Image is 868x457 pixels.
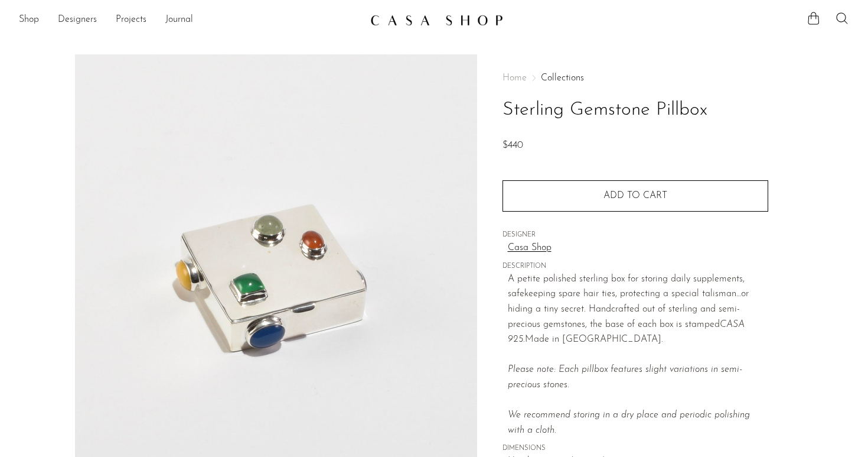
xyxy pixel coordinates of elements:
[508,365,750,435] em: Please note: Each pillbox features slight variations in semi-precious stones.
[541,73,584,83] a: Collections
[58,12,97,28] a: Designers
[116,12,146,28] a: Projects
[19,12,39,28] a: Shop
[19,10,361,30] nav: Desktop navigation
[508,272,768,439] p: A petite polished sterling box for storing daily supplements, safekeeping spare hair ties, protec...
[502,73,527,83] span: Home
[502,443,768,454] span: DIMENSIONS
[502,261,768,272] span: DESCRIPTION
[508,410,750,435] i: We recommend storing in a dry place and periodic polishing with a cloth.
[502,95,768,125] h1: Sterling Gemstone Pillbox
[502,230,768,241] span: DESIGNER
[502,180,768,211] button: Add to cart
[19,10,361,30] ul: NEW HEADER MENU
[165,12,193,28] a: Journal
[502,141,523,150] span: $440
[502,73,768,83] nav: Breadcrumbs
[603,191,667,200] span: Add to cart
[508,241,768,256] a: Casa Shop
